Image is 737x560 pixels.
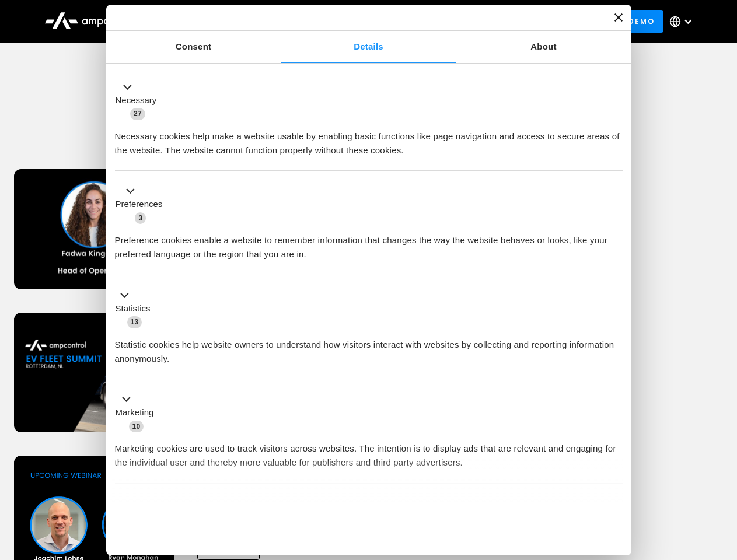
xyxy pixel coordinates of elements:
button: Marketing (10) [115,393,161,433]
label: Preferences [116,198,163,211]
span: 2 [193,498,204,510]
button: Preferences (3) [115,184,170,225]
div: Statistic cookies help website owners to understand how visitors interact with websites by collec... [115,329,623,366]
button: Statistics (13) [115,288,158,329]
a: Consent [106,31,281,63]
button: Okay [455,512,622,546]
label: Necessary [116,94,157,107]
div: Marketing cookies are used to track visitors across websites. The intention is to display ads tha... [115,433,623,470]
span: 10 [129,421,144,432]
span: 13 [127,316,142,328]
button: Necessary (27) [115,80,164,121]
button: Unclassified (2) [115,496,211,511]
label: Marketing [116,406,154,419]
a: About [456,31,631,63]
button: Close banner [614,13,623,22]
div: Necessary cookies help make a website usable by enabling basic functions like page navigation and... [115,121,623,157]
span: 27 [130,108,145,120]
label: Statistics [116,302,151,316]
div: Preference cookies enable a website to remember information that changes the way the website beha... [115,225,623,261]
span: 3 [135,212,146,224]
a: Details [281,31,456,63]
h1: Upcoming Webinars [14,118,724,146]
